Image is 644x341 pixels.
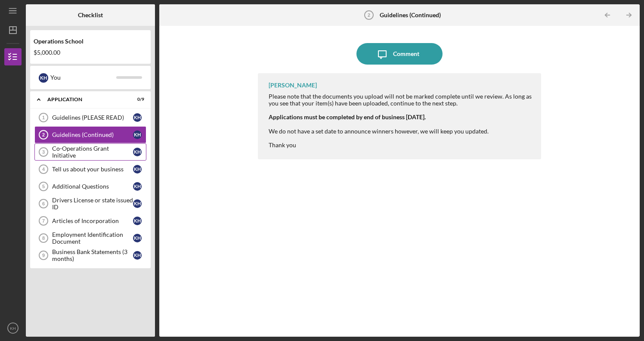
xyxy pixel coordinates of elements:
div: K H [133,234,142,242]
div: Application [47,97,123,102]
div: Additional Questions [52,183,133,190]
div: Tell us about your business [52,166,133,173]
div: K H [39,73,48,83]
a: 1Guidelines (PLEASE READ)KH [34,109,146,126]
div: K H [133,251,142,260]
tspan: 2 [42,132,45,137]
div: Guidelines (Continued) [52,131,133,138]
tspan: 8 [42,236,45,241]
div: K H [133,217,142,225]
div: Operations School [34,38,147,45]
div: [PERSON_NAME] [269,82,317,89]
div: We do not have a set date to announce winners however, we will keep you updated. [269,128,533,135]
div: Co-Operations Grant Initiative [52,145,133,159]
div: Employment Identification Document [52,231,133,245]
tspan: 9 [42,253,45,258]
button: KH [4,319,22,337]
tspan: 3 [42,149,45,155]
tspan: 2 [368,12,370,18]
div: Guidelines (PLEASE READ) [52,114,133,121]
div: K H [133,199,142,208]
text: KH [10,326,15,331]
tspan: 4 [42,167,45,172]
div: K H [133,148,142,156]
a: 6Drivers License or state issued IDKH [34,195,146,212]
div: Articles of Incorporation [52,217,133,224]
a: 7Articles of IncorporationKH [34,212,146,229]
div: K H [133,182,142,191]
tspan: 5 [42,184,45,189]
a: 5Additional QuestionsKH [34,178,146,195]
div: K H [133,113,142,122]
div: K H [133,130,142,139]
div: 0 / 9 [129,97,144,102]
tspan: 6 [42,201,45,206]
a: 9Business Bank Statements (3 months)KH [34,247,146,264]
div: Thank you [269,142,533,149]
strong: Applications must be completed by end of business [DATE]. [269,113,426,121]
a: 4Tell us about your businessKH [34,161,146,178]
b: Checklist [78,12,103,19]
div: Drivers License or state issued ID [52,197,133,211]
div: K H [133,165,142,174]
div: Please note that the documents you upload will not be marked complete until we review. As long as... [269,93,533,107]
button: Comment [356,43,443,65]
a: 8Employment Identification DocumentKH [34,229,146,247]
div: Comment [393,43,419,65]
div: $5,000.00 [34,49,147,56]
tspan: 1 [42,115,45,120]
a: 3Co-Operations Grant InitiativeKH [34,143,146,161]
div: You [50,70,116,85]
div: Business Bank Statements (3 months) [52,248,133,262]
tspan: 7 [42,218,45,223]
a: 2Guidelines (Continued)KH [34,126,146,143]
b: Guidelines (Continued) [380,12,441,19]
